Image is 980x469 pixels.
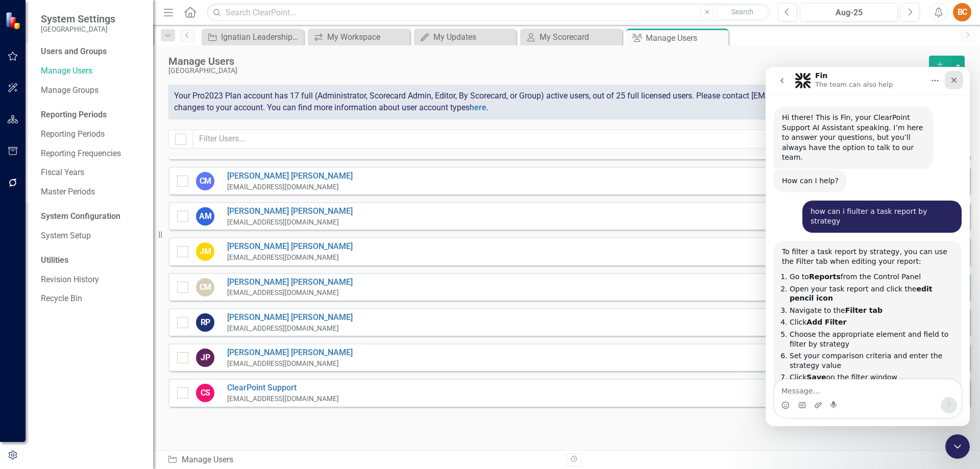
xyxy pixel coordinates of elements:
a: [PERSON_NAME] [PERSON_NAME] [227,312,353,324]
a: My Scorecard [523,31,620,43]
a: Manage Groups [41,85,143,96]
div: Manage Users [168,56,924,67]
div: [EMAIL_ADDRESS][DOMAIN_NAME] [227,182,353,192]
div: Manage Users [646,32,726,44]
button: BC [953,3,971,21]
a: Revision History [41,274,143,286]
a: System Setup [41,230,143,242]
button: Emoji picker [16,334,24,342]
li: Open your task report and click the [24,217,188,236]
input: Filter Users... [192,130,862,149]
a: My Workspace [310,31,407,43]
div: Manage Users [167,454,559,466]
li: Click on the filter window [24,306,188,315]
iframe: Intercom live chat [766,67,970,426]
div: Aug-25 [803,7,894,19]
a: [PERSON_NAME] [PERSON_NAME] [227,206,353,217]
div: To filter a task report by strategy, you can use the Filter tab when editing your report:Go toRep... [8,174,196,414]
div: AM [196,207,214,226]
a: [PERSON_NAME] [PERSON_NAME] [227,241,353,253]
a: Reporting Periods [41,129,143,140]
div: To filter a task report by strategy, you can use the Filter tab when editing your report: [16,180,188,200]
span: Search [731,8,753,16]
li: Choose the appropriate element and field to filter by strategy [24,263,188,282]
iframe: Intercom live chat [945,434,970,459]
div: CS [196,384,214,402]
li: Set your comparison criteria and enter the strategy value [24,284,188,303]
button: Upload attachment [48,334,57,342]
div: JM [196,242,214,261]
div: Reporting Periods [41,109,143,121]
li: Go to from the Control Panel [24,205,188,215]
a: Manage Users [41,65,143,77]
div: Fin says… [8,174,196,415]
div: [EMAIL_ADDRESS][DOMAIN_NAME] [227,288,353,298]
li: Click [24,251,188,260]
div: Utilities [41,255,143,266]
span: System Settings [41,13,115,25]
button: Send a message… [175,330,191,347]
a: [PERSON_NAME] [PERSON_NAME] [227,277,353,288]
div: RP [196,313,214,332]
div: CM [196,172,214,190]
b: Add Filter [41,251,81,259]
div: My Scorecard [540,31,620,43]
div: JP [196,349,214,367]
div: CM [196,278,214,297]
button: Aug-25 [800,3,898,21]
div: [EMAIL_ADDRESS][DOMAIN_NAME] [227,359,353,368]
a: [PERSON_NAME] [PERSON_NAME] [227,347,353,359]
input: Search ClearPoint... [207,4,770,21]
button: Gif picker [32,334,40,342]
li: Navigate to the [24,239,188,249]
div: [EMAIL_ADDRESS][DOMAIN_NAME] [227,324,353,333]
a: Fiscal Years [41,167,143,179]
div: [GEOGRAPHIC_DATA] [168,67,924,75]
button: Search [717,5,768,19]
a: My Updates [416,31,513,43]
a: ClearPoint Support [227,382,339,394]
div: [EMAIL_ADDRESS][DOMAIN_NAME] [227,394,339,404]
b: Filter tab [80,239,117,248]
a: here [470,103,486,112]
textarea: Message… [9,313,195,330]
a: Reporting Frequencies [41,148,143,160]
a: Recycle Bin [41,293,143,305]
small: [GEOGRAPHIC_DATA] [41,25,115,33]
a: Ignatian Leadership Collaborative Phase 1 Report [204,31,301,43]
img: ClearPoint Strategy [5,11,23,30]
div: [EMAIL_ADDRESS][DOMAIN_NAME] [227,253,353,262]
button: Start recording [65,334,73,342]
a: Master Periods [41,186,143,198]
div: Users and Groups [41,46,143,58]
div: System Configuration [41,211,143,223]
b: Reports [43,206,75,214]
b: Save [41,306,60,314]
div: Ignatian Leadership Collaborative Phase 1 Report [221,31,301,43]
a: [PERSON_NAME] [PERSON_NAME] [227,170,353,182]
div: My Updates [433,31,513,43]
div: [EMAIL_ADDRESS][DOMAIN_NAME] [227,217,353,227]
b: edit pencil icon [24,218,166,236]
div: My Workspace [327,31,407,43]
span: Your Pro2023 Plan account has 17 full (Administrator, Scorecard Admin, Editor, By Scorecard, or G... [174,91,958,112]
